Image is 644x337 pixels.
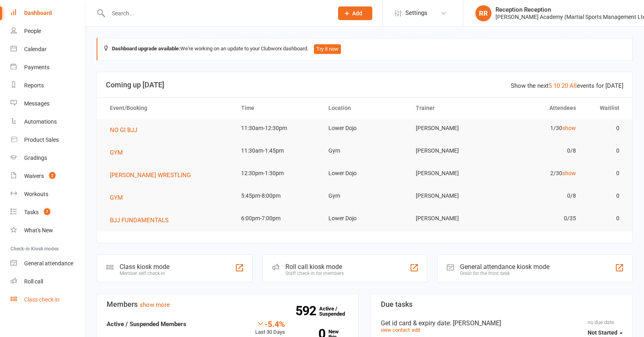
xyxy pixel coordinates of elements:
td: 0/35 [496,209,583,228]
a: 5 [549,82,552,89]
h3: Due tasks [381,300,623,308]
a: Automations [10,113,85,131]
div: Tasks [24,209,39,215]
div: Roll call kiosk mode [285,263,344,271]
div: Workouts [24,191,48,197]
td: Lower Dojo [321,164,409,183]
div: Show the next events for [DATE] [511,81,623,91]
div: Calendar [24,46,47,52]
td: Gym [321,141,409,160]
div: Get id card & expiry date [381,319,623,327]
td: 0 [583,164,627,183]
input: Search... [106,8,328,19]
div: Dashboard [24,10,52,16]
div: Gradings [24,155,47,161]
td: [PERSON_NAME] [409,186,496,205]
a: edit [412,327,420,333]
a: People [10,22,85,40]
td: 6:00pm-7:00pm [234,209,321,228]
span: Settings [405,4,427,22]
a: 10 [553,82,560,89]
a: Gradings [10,149,85,167]
th: Trainer [409,98,496,118]
div: What's New [24,227,53,234]
td: [PERSON_NAME] [409,164,496,183]
a: Calendar [10,40,85,58]
a: Product Sales [10,131,85,149]
div: Automations [24,118,57,125]
span: BJJ FUNDAMENTALS [110,217,169,224]
span: Add [352,10,362,17]
td: 11:30am-12:30pm [234,119,321,138]
td: Lower Dojo [321,119,409,138]
th: Time [234,98,321,118]
div: People [24,28,41,34]
a: show [562,170,576,176]
a: 20 [561,82,568,89]
span: Not Started [588,329,617,336]
td: 11:30am-1:45pm [234,141,321,160]
strong: Dashboard upgrade available: [112,45,180,52]
button: GYM [110,148,128,157]
td: [PERSON_NAME] [409,119,496,138]
td: 5:45pm-8:00pm [234,186,321,205]
div: Reports [24,82,44,89]
a: Reports [10,76,85,95]
td: 2/30 [496,164,583,183]
div: Great for the front desk [460,271,549,276]
span: 7 [44,208,50,215]
div: Payments [24,64,50,70]
td: 0 [583,141,627,160]
div: Staff check-in for members [285,271,344,276]
a: Dashboard [10,4,85,22]
h3: Members [107,300,349,308]
a: Roll call [10,273,85,291]
th: Event/Booking [103,98,234,118]
div: -5.4% [255,319,285,328]
div: General attendance [24,260,73,267]
td: 0/8 [496,186,583,205]
a: General attendance kiosk mode [10,254,85,273]
span: : [PERSON_NAME] [450,319,501,327]
a: view contact [381,327,410,333]
a: All [570,82,577,89]
div: RR [475,5,491,21]
button: BJJ FUNDAMENTALS [110,215,174,225]
a: What's New [10,221,85,240]
span: [PERSON_NAME] WRESTLING [110,172,191,179]
button: Add [338,6,372,20]
div: Product Sales [24,136,59,143]
th: Location [321,98,409,118]
button: GYM [110,193,128,203]
td: [PERSON_NAME] [409,209,496,228]
a: Tasks 7 [10,203,85,221]
a: Workouts [10,185,85,203]
h3: Coming up [DATE] [106,81,623,89]
button: NO GI BJJ [110,125,143,135]
td: Lower Dojo [321,209,409,228]
button: [PERSON_NAME] WRESTLING [110,170,196,180]
span: GYM [110,194,123,201]
button: Try it now [314,44,341,54]
td: 0 [583,209,627,228]
th: Attendees [496,98,583,118]
a: Payments [10,58,85,76]
div: Waivers [24,173,44,179]
td: 1/30 [496,119,583,138]
a: Waivers 2 [10,167,85,185]
td: 12:30pm-1:30pm [234,164,321,183]
a: show [562,125,576,131]
span: NO GI BJJ [110,126,137,134]
td: 0 [583,186,627,205]
div: Last 30 Days [255,319,285,337]
td: Gym [321,186,409,205]
a: 592Active / Suspended [319,300,355,323]
strong: 592 [295,305,319,317]
th: Waitlist [583,98,627,118]
div: Member self check-in [120,271,169,276]
span: GYM [110,149,123,156]
a: Class kiosk mode [10,291,85,309]
div: Roll call [24,278,43,285]
a: Messages [10,95,85,113]
div: Class check-in [24,296,60,303]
